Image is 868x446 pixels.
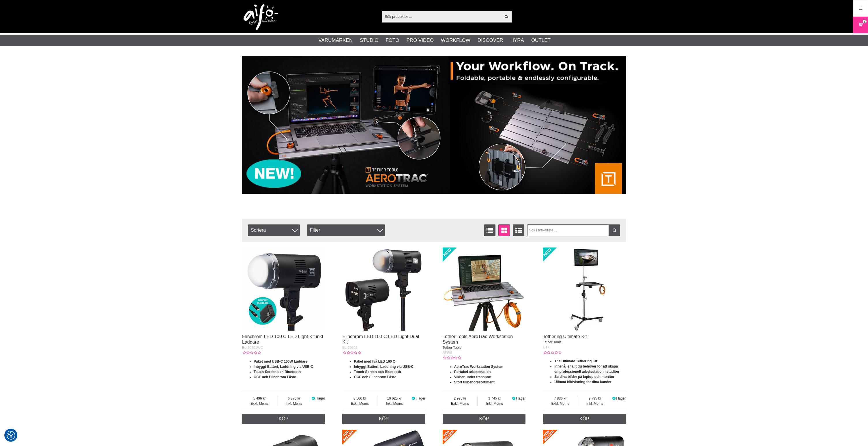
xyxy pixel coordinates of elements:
i: I lager [311,396,315,400]
span: ATWS [443,351,452,355]
span: Inkl. Moms [377,401,411,406]
a: Utökad listvisning [513,224,524,236]
strong: Inbyggt Batteri, Laddning via USB-C [254,365,313,369]
a: Varumärken [319,37,353,44]
span: I lager [516,396,525,400]
img: Elinchrom LED 100 C LED Light Dual Kit [342,248,425,331]
strong: en professionell arbetsstation i studion [554,370,619,374]
a: Foto [386,37,399,44]
strong: Portabel arbetsstation [454,370,491,374]
a: Filtrera [609,224,620,236]
strong: AeroTrac Workstation System [454,365,504,369]
span: 10 625 [377,396,411,401]
span: EL-20202 [342,346,357,350]
span: Exkl. Moms [342,401,377,406]
a: Fönstervisning [498,224,510,236]
span: I lager [616,396,626,400]
strong: Innehåller allt du behöver för att skapa [554,364,618,368]
img: Elinchrom LED 100 C LED Light Kit inkl Laddare [242,248,325,331]
strong: Touch-Screen och Bluetooth [354,370,401,374]
span: 2 996 [443,396,478,401]
span: I lager [315,396,325,400]
span: 8 500 [342,396,377,401]
strong: OCF och Elinchrom Fäste [354,375,396,379]
span: I lager [416,396,425,400]
a: Köp [242,414,325,424]
span: Tether Tools [543,340,561,344]
span: UTK [543,345,550,349]
a: Workflow [441,37,470,44]
strong: Vikbar under transport [454,375,491,379]
span: Inkl. Moms [478,401,511,406]
span: Sortera [248,224,300,236]
span: Exkl. Moms [443,401,478,406]
img: logo.png [244,4,278,30]
span: Exkl. Moms [242,401,277,406]
a: Hyra [510,37,524,44]
img: Tether Tools AeroTrac Workstation System [443,248,526,331]
img: Tethering Ultimate Kit [543,248,626,331]
span: EL-20201WC [242,346,263,350]
strong: Ulitmat bildvisning för dina kunder [554,380,611,384]
a: Elinchrom LED 100 C LED Light Kit inkl Laddare [242,334,323,344]
input: Sök i artikellista ... [527,224,620,236]
input: Sök produkter ... [382,12,501,21]
img: Revisit consent button [7,431,15,440]
div: Filter [307,224,385,236]
span: 7 836 [543,396,578,401]
a: Elinchrom LED 100 C LED Light Dual Kit [342,334,419,344]
a: Köp [443,414,526,424]
i: I lager [511,396,516,400]
a: Outlet [531,37,551,44]
a: Köp [342,414,425,424]
a: Pro Video [406,37,433,44]
i: I lager [411,396,416,400]
div: Kundbetyg: 0 [443,355,461,361]
span: 3 745 [478,396,511,401]
span: 5 496 [242,396,277,401]
a: 2 [853,18,868,32]
strong: Inbyggt Batteri, Laddning via USB-C [354,365,414,369]
div: Kundbetyg: 0 [242,350,261,355]
span: Exkl. Moms [543,401,578,406]
strong: Se dina bilder på laptop och monitor [554,375,614,379]
img: Annons:007 banner-header-aerotrac-1390x500.jpg [242,56,626,194]
strong: Stort tillbehörssortiment [454,380,495,384]
a: Listvisning [484,224,495,236]
button: Samtyckesinställningar [7,430,15,441]
strong: The Ultimate Tethering Kit [554,359,597,363]
a: Köp [543,414,626,424]
strong: OCF och Elinchrom Fäste [254,375,296,379]
div: Kundbetyg: 0 [342,350,361,355]
span: 9 795 [578,396,612,401]
div: Kundbetyg: 0 [543,350,561,355]
i: I lager [612,396,616,400]
strong: Paket med två LED 100 C [354,359,395,363]
a: Studio [360,37,378,44]
a: Tethering Ultimate Kit [543,334,587,339]
strong: Paket med USB-C 100W Laddare [254,359,307,363]
a: Tether Tools AeroTrac Workstation System [443,334,513,344]
span: Tether Tools [443,346,461,350]
span: 6 870 [277,396,311,401]
span: Inkl. Moms [277,401,311,406]
span: 2 [864,19,866,24]
a: Discover [478,37,503,44]
span: Inkl. Moms [578,401,612,406]
strong: Touch-Screen och Bluetooth [254,370,301,374]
